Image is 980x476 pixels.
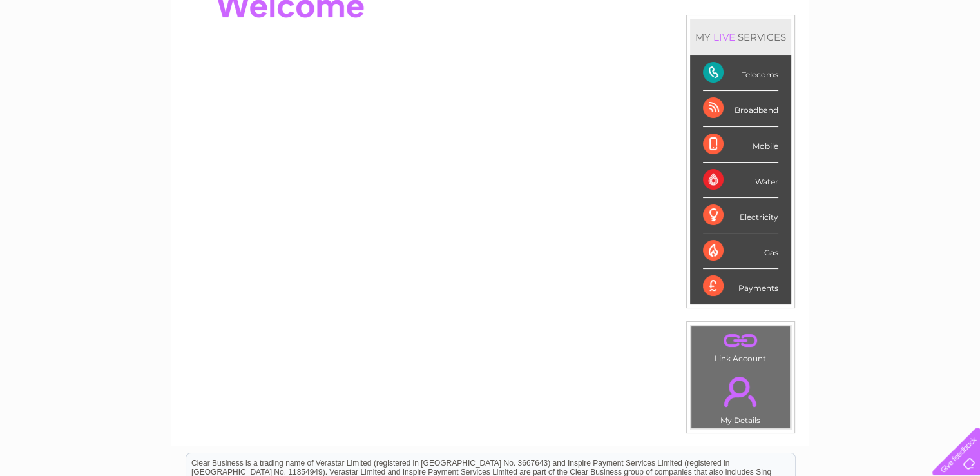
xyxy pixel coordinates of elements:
[785,55,814,64] a: Energy
[868,55,887,64] a: Blog
[711,31,738,43] div: LIVE
[691,366,791,429] td: My Details
[34,34,100,73] img: logo.png
[737,6,826,23] a: 0333 014 3131
[703,163,778,198] div: Water
[186,7,795,63] div: Clear Business is a trading name of Verastar Limited (registered in [GEOGRAPHIC_DATA] No. 3667643...
[691,326,791,366] td: Link Account
[703,55,778,91] div: Telecoms
[695,369,787,414] a: .
[703,233,778,269] div: Gas
[753,55,778,64] a: Water
[821,55,860,64] a: Telecoms
[703,198,778,233] div: Electricity
[695,330,787,352] a: .
[690,19,791,55] div: MY SERVICES
[894,55,926,64] a: Contact
[703,127,778,163] div: Mobile
[703,91,778,126] div: Broadband
[703,269,778,304] div: Payments
[937,55,968,64] a: Log out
